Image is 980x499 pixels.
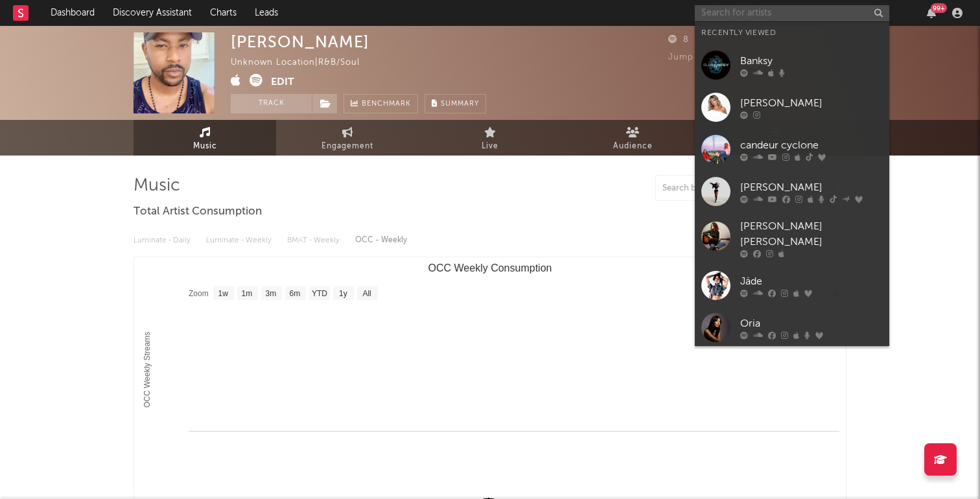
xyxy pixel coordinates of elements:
div: Oria [740,316,883,331]
input: Search for artists [695,5,889,21]
a: [PERSON_NAME] [695,170,889,213]
text: OCC Weekly Consumption [428,262,552,273]
button: Summary [425,94,486,113]
button: Track [231,94,312,113]
div: [PERSON_NAME] [231,32,369,51]
a: Oria [695,307,889,349]
span: Audience [613,139,653,154]
a: [PERSON_NAME] [PERSON_NAME] [695,213,889,264]
text: 1y [339,289,347,298]
text: All [362,289,371,298]
span: Engagement [321,139,373,154]
div: Unknown Location | R&B/Soul [231,55,375,71]
text: OCC Weekly Streams [143,332,152,408]
text: 3m [266,289,277,298]
span: Summary [441,100,479,108]
a: Audience [561,120,704,156]
div: Recently Viewed [701,25,883,41]
button: Edit [271,74,294,90]
a: candeur cyclone [695,128,889,170]
span: Benchmark [362,97,411,112]
span: Total Artist Consumption [134,204,262,220]
text: YTD [312,289,327,298]
div: Banksy [740,53,883,69]
a: Jäde [695,264,889,307]
a: Engagement [276,120,419,156]
text: 1w [218,289,229,298]
input: Search by song name or URL [656,183,793,194]
text: 6m [290,289,301,298]
text: Zoom [189,289,209,298]
span: Live [482,139,498,154]
button: 99+ [927,8,936,18]
span: 8 [668,36,689,44]
a: Benchmark [344,94,418,113]
a: Music [134,120,276,156]
span: Music [193,139,217,154]
span: Jump Score: 20.0 [668,53,745,62]
a: Live [419,120,561,156]
a: [PERSON_NAME] [695,86,889,128]
text: 1m [242,289,253,298]
div: [PERSON_NAME] [740,95,883,111]
div: [PERSON_NAME] [PERSON_NAME] [740,219,883,250]
div: Jäde [740,273,883,289]
div: candeur cyclone [740,137,883,153]
a: Banksy [695,44,889,86]
div: [PERSON_NAME] [740,180,883,195]
div: 99 + [931,3,947,13]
